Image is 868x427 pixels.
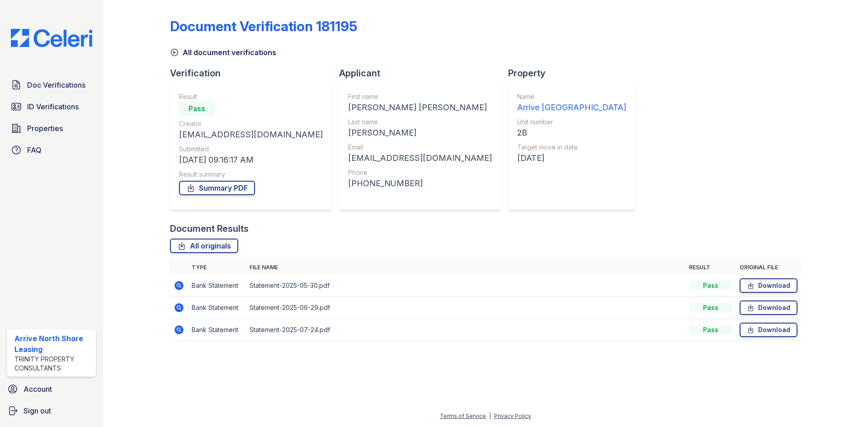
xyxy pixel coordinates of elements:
div: Arrive North Shore Leasing [14,333,92,355]
div: Target move in date [517,143,626,152]
div: [PERSON_NAME] [PERSON_NAME] [348,101,492,114]
th: Result [685,260,736,275]
td: Bank Statement [188,275,246,297]
td: Statement-2025-07-24.pdf [246,319,685,341]
div: [PERSON_NAME] [348,127,492,139]
a: Privacy Policy [494,413,531,419]
div: Trinity Property Consultants [14,355,92,373]
span: FAQ [27,145,42,155]
th: Type [188,260,246,275]
a: Download [740,323,797,337]
span: Sign out [24,405,51,416]
div: Last name [348,117,492,127]
div: Verification [170,67,339,80]
a: Doc Verifications [7,76,96,94]
div: Pass [689,281,732,290]
th: Original file [736,260,801,275]
img: CE_Logo_Blue-a8612792a0a2168367f1c8372b55b34899dd931a85d93a1a3d3e32e68fde9ad4.png [4,29,99,47]
div: Email [348,143,492,152]
div: Document Verification 181195 [170,18,357,34]
span: Doc Verifications [27,80,85,90]
div: 2B [517,127,626,139]
div: Creator [179,119,323,128]
div: Phone [348,168,492,177]
td: Bank Statement [188,319,246,341]
a: Download [740,300,797,315]
div: Name [517,92,626,101]
a: All originals [170,239,238,253]
div: Pass [179,101,215,116]
div: Pass [689,303,732,312]
div: [PHONE_NUMBER] [348,177,492,190]
a: Summary PDF [179,181,255,195]
a: ID Verifications [7,98,96,116]
div: Document Results [170,222,249,235]
div: First name [348,92,492,101]
a: All document verifications [170,47,276,58]
a: Account [4,380,99,398]
div: Result [179,92,323,101]
th: File name [246,260,685,275]
span: Properties [27,123,63,134]
td: Statement-2025-06-29.pdf [246,297,685,319]
a: Sign out [4,402,99,420]
a: Properties [7,119,96,137]
div: [EMAIL_ADDRESS][DOMAIN_NAME] [179,128,323,141]
div: Property [508,67,642,80]
div: Applicant [339,67,508,80]
div: Submitted [179,145,323,154]
div: [EMAIL_ADDRESS][DOMAIN_NAME] [348,152,492,164]
a: Name Arrive [GEOGRAPHIC_DATA] [517,92,626,114]
div: [DATE] [517,152,626,164]
a: Download [740,278,797,293]
a: FAQ [7,141,96,159]
a: Terms of Service [440,413,486,419]
div: Pass [689,325,732,334]
td: Bank Statement [188,297,246,319]
div: [DATE] 09:16:17 AM [179,154,323,166]
div: | [489,413,491,419]
span: ID Verifications [27,101,79,112]
span: Account [24,384,52,394]
td: Statement-2025-05-30.pdf [246,275,685,297]
div: Result summary [179,170,323,179]
div: Unit number [517,117,626,127]
div: Arrive [GEOGRAPHIC_DATA] [517,101,626,114]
